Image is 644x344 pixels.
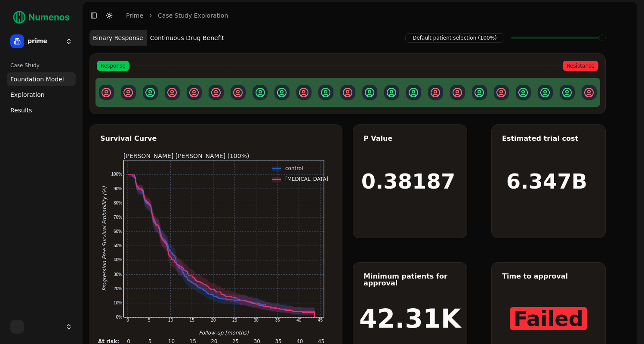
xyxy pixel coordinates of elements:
[7,31,76,52] button: prime
[123,152,249,159] text: [PERSON_NAME] [PERSON_NAME] (100%)
[148,318,150,322] text: 5
[113,215,122,220] text: 70%
[405,33,504,43] span: Default patient selection (100%)
[7,7,76,28] img: Numenos
[113,186,122,191] text: 90%
[7,88,76,102] a: Exploration
[113,229,122,234] text: 60%
[158,11,228,20] a: Case Study Exploration
[189,318,194,322] text: 15
[28,37,62,45] span: prime
[113,301,122,305] text: 10%
[296,318,302,322] text: 40
[126,318,129,322] text: 0
[97,61,129,71] span: Response
[113,201,122,205] text: 80%
[10,90,45,99] span: Exploration
[506,171,587,192] h1: 6.347B
[111,172,122,177] text: 100%
[7,103,76,117] a: Results
[563,61,598,71] span: Resistance
[211,318,216,322] text: 20
[285,165,303,171] text: control
[7,59,76,72] div: Case Study
[275,318,280,322] text: 35
[89,30,147,46] button: Binary Response
[126,11,143,20] a: prime
[359,306,461,332] h1: 42.31K
[116,315,122,319] text: 0%
[317,318,323,322] text: 45
[510,307,587,330] span: Failed
[126,11,228,20] nav: breadcrumb
[100,135,332,142] div: Survival Curve
[113,286,122,291] text: 20%
[7,72,76,86] a: Foundation Model
[113,257,122,262] text: 40%
[285,176,328,182] text: [MEDICAL_DATA]
[361,171,456,192] h1: 0.38187
[10,106,32,115] span: Results
[232,318,237,322] text: 25
[147,30,228,46] button: Continuous Drug Benefit
[253,318,259,322] text: 30
[113,243,122,248] text: 50%
[10,75,64,84] span: Foundation Model
[102,186,108,291] text: Progression Free Survival Probability (%)
[168,318,173,322] text: 10
[199,330,249,336] text: Follow-up [months]
[113,272,122,277] text: 30%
